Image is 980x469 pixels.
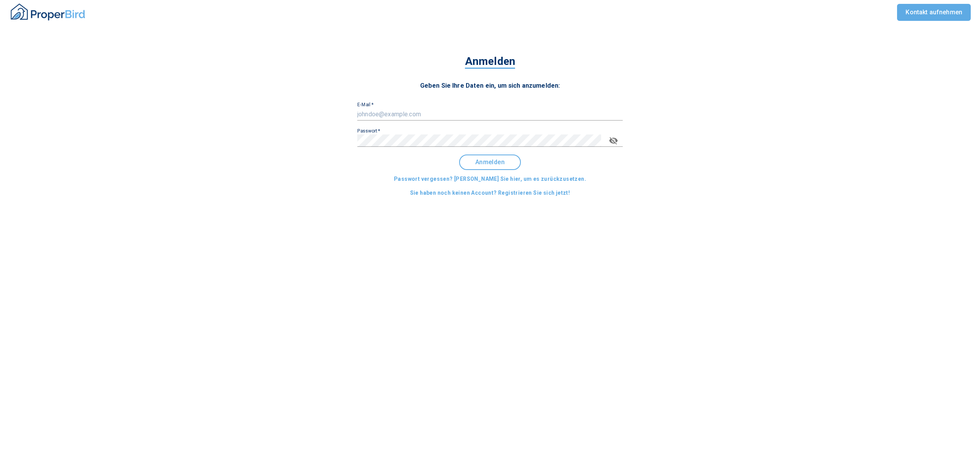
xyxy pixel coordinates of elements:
[407,186,573,200] button: Sie haben noch keinen Account? Registrieren Sie sich jetzt!
[410,188,570,198] span: Sie haben noch keinen Account? Registrieren Sie sich jetzt!
[357,129,380,133] label: Passwort
[391,172,589,186] button: Passwort vergessen? [PERSON_NAME] Sie hier, um es zurückzusetzen.
[897,4,971,21] a: Kontakt aufnehmen
[394,174,586,184] span: Passwort vergessen? [PERSON_NAME] Sie hier, um es zurückzusetzen.
[420,82,560,89] span: Geben Sie Ihre Daten ein, um sich anzumelden:
[465,55,515,69] span: Anmelden
[466,159,514,166] span: Anmelden
[604,131,623,150] button: toggle password visibility
[357,102,373,107] label: E-Mail
[9,2,86,22] img: ProperBird Logo and Home Button
[9,0,86,25] button: ProperBird Logo and Home Button
[357,108,623,121] input: johndoe@example.com
[459,155,521,170] button: Anmelden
